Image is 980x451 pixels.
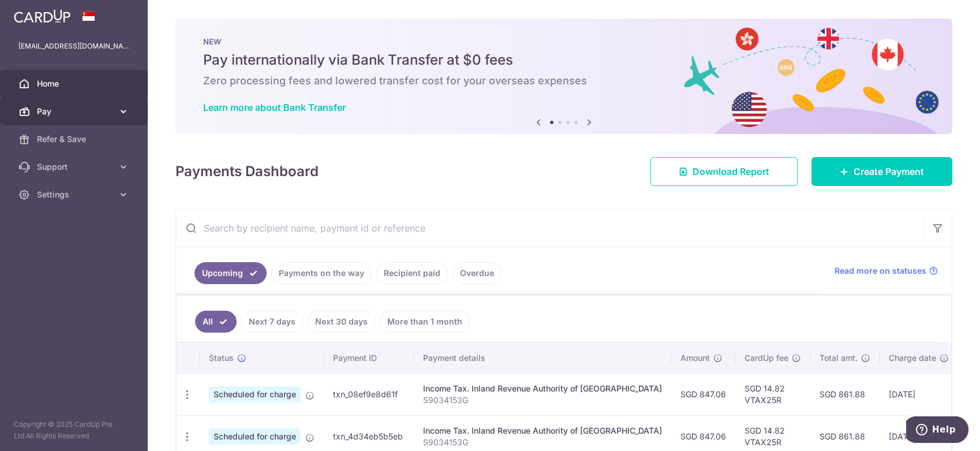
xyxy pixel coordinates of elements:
a: Next 30 days [308,311,375,333]
span: Charge date [889,352,936,364]
span: Refer & Save [37,133,113,145]
h6: Zero processing fees and lowered transfer cost for your overseas expenses [203,74,925,88]
a: Payments on the way [271,262,372,284]
td: SGD 14.82 VTAX25R [735,373,810,415]
span: Download Report [693,165,769,178]
p: S9034153G [423,437,662,448]
a: Next 7 days [241,311,303,333]
a: Recipient paid [376,262,448,284]
span: Settings [37,189,113,200]
span: Pay [37,106,113,117]
span: CardUp fee [745,352,788,364]
th: Payment ID [324,343,414,373]
a: Create Payment [811,157,952,186]
span: Status [209,352,234,364]
h5: Pay internationally via Bank Transfer at $0 fees [203,51,925,69]
a: Overdue [452,262,502,284]
span: Help [26,8,50,18]
th: Payment details [414,343,671,373]
td: txn_08ef9e8d61f [324,373,414,415]
span: Create Payment [854,165,924,178]
td: [DATE] [880,373,958,415]
td: SGD 847.06 [671,373,735,415]
span: Support [37,161,113,173]
input: Search by recipient name, payment id or reference [176,210,924,247]
td: SGD 861.88 [810,373,880,415]
span: Home [37,78,113,90]
a: Download Report [650,157,798,186]
p: S9034153G [423,394,662,406]
div: Income Tax. Inland Revenue Authority of [GEOGRAPHIC_DATA] [423,425,662,437]
a: Read more on statuses [835,265,938,277]
iframe: Opens a widget where you can find more information [906,416,968,445]
div: Income Tax. Inland Revenue Authority of [GEOGRAPHIC_DATA] [423,383,662,394]
img: CardUp [14,9,70,23]
h4: Payments Dashboard [175,161,319,182]
span: Scheduled for charge [209,386,301,402]
a: More than 1 month [380,311,470,333]
p: [EMAIL_ADDRESS][DOMAIN_NAME] [18,40,129,52]
p: NEW [203,37,925,46]
span: Read more on statuses [835,265,926,277]
img: Bank transfer banner [175,18,952,134]
a: Upcoming [194,262,267,284]
a: All [195,311,237,333]
a: Learn more about Bank Transfer [203,102,346,113]
span: Scheduled for charge [209,428,301,445]
span: Total amt. [820,352,858,364]
span: Amount [680,352,710,364]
